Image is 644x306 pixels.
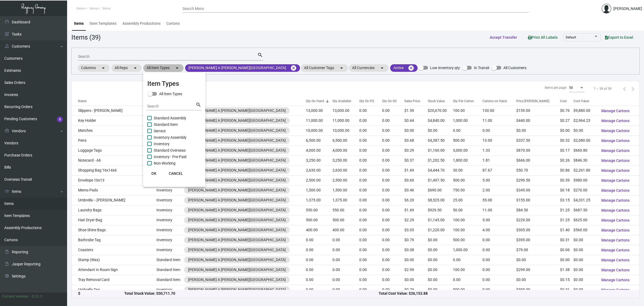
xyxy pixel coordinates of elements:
[154,121,178,128] span: Standard Item
[169,171,183,176] span: CANCEL
[2,294,30,299] div: Current version:
[196,102,201,108] mat-icon: search
[164,169,187,178] button: CANCEL
[154,115,186,121] span: Standard Assembly
[151,171,156,176] span: OK
[154,154,186,160] span: Inventory - Pre-Paid
[154,141,170,147] span: Inventory
[145,169,162,178] button: OK
[154,160,175,166] span: Non-Working
[32,294,42,299] div: 0.51.2
[154,147,186,154] span: Standard Overseas
[154,134,186,141] span: Inventory Assembly
[147,79,201,88] mat-card-title: Item Types
[159,91,182,97] span: All Item Types
[154,128,166,134] span: Service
